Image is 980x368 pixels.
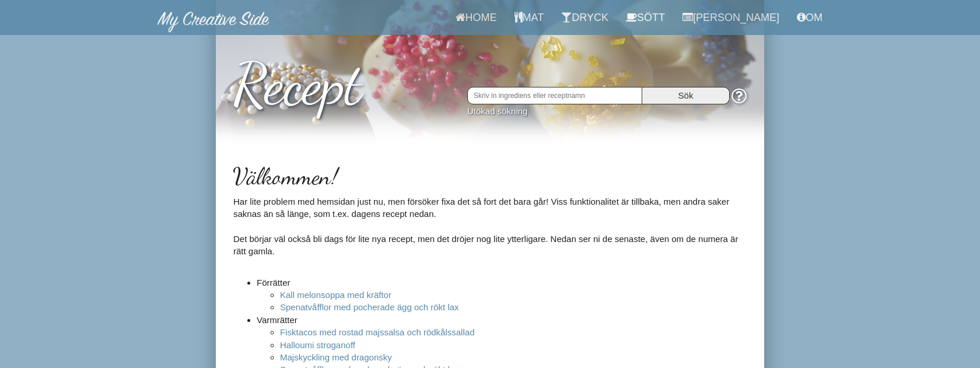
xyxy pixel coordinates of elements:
[233,195,747,271] p: Har lite problem med hemsidan just nu, men försöker fixa det så fort det bara går! Viss funktiona...
[280,290,391,300] a: Kall melonsoppa med kräftor
[280,302,459,312] a: Spenatvåfflor med pocherade ägg och rökt lax
[233,40,747,116] h1: Recept
[157,12,269,33] img: MyCreativeSide
[280,327,474,337] a: Fisktacos med rostad majssalsa och rödkålssallad
[233,163,747,189] h2: Välkommen!
[467,106,527,116] a: Utökad sökning
[467,87,642,104] input: Skriv in ingrediens eller receptnamn
[642,87,730,104] input: Sök
[257,276,747,314] li: Förrätter
[280,340,355,350] a: Halloumi stroganoff
[280,352,392,362] a: Majskyckling med dragonsky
